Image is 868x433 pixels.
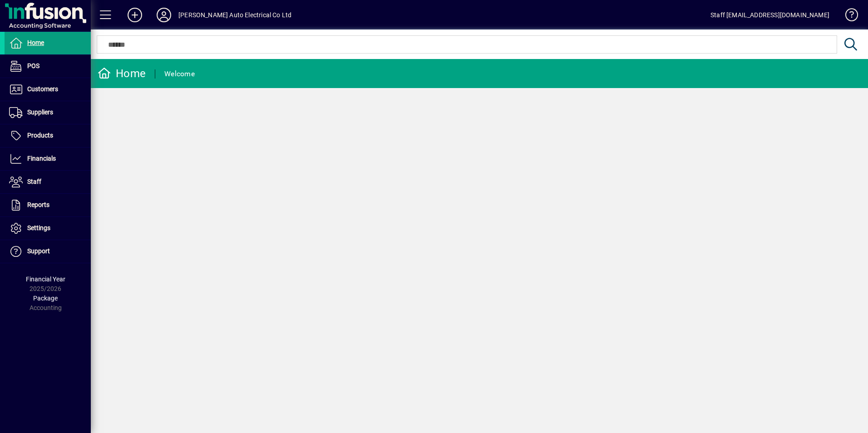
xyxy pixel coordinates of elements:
[27,132,53,139] span: Products
[178,8,291,22] div: [PERSON_NAME] Auto Electrical Co Ltd
[27,224,50,231] span: Settings
[710,8,829,22] div: Staff [EMAIL_ADDRESS][DOMAIN_NAME]
[27,155,56,162] span: Financials
[5,194,91,216] a: Reports
[5,124,91,147] a: Products
[27,62,39,69] span: POS
[27,108,53,116] span: Suppliers
[5,78,91,101] a: Customers
[5,240,91,263] a: Support
[5,101,91,124] a: Suppliers
[120,7,149,23] button: Add
[149,7,178,23] button: Profile
[33,295,58,302] span: Package
[26,276,65,283] span: Financial Year
[5,55,91,78] a: POS
[27,178,41,185] span: Staff
[5,217,91,240] a: Settings
[27,247,50,255] span: Support
[27,39,44,46] span: Home
[5,171,91,193] a: Staff
[27,201,49,208] span: Reports
[27,85,58,93] span: Customers
[5,148,91,170] a: Financials
[98,66,146,81] div: Home
[838,2,857,31] a: Knowledge Base
[164,67,195,81] div: Welcome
